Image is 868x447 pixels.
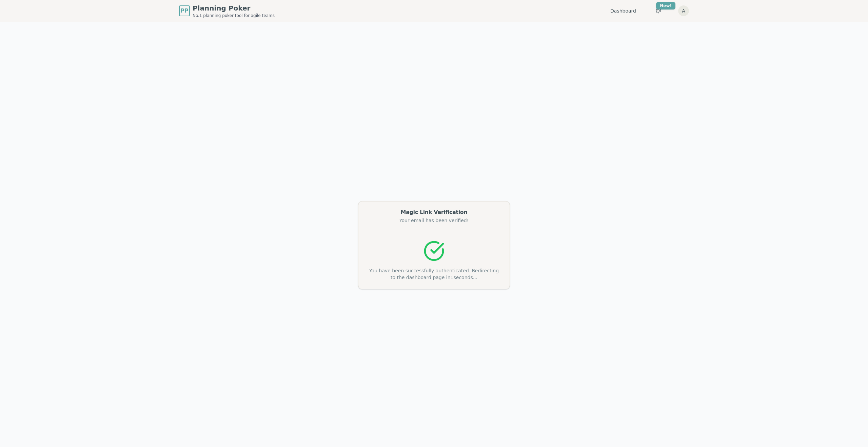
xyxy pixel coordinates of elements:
button: New! [652,5,665,17]
a: Dashboard [610,7,636,14]
div: Magic Link Verification [367,210,501,215]
span: Planning Poker [193,3,275,13]
a: PPPlanning PokerNo.1 planning poker tool for agile teams [179,3,275,18]
div: Your email has been verified! [367,217,501,224]
span: PP [180,7,188,15]
button: A [678,5,689,16]
span: No.1 planning poker tool for agile teams [193,13,275,18]
div: New! [656,2,675,9]
p: You have been successfully authenticated. Redirecting to the dashboard page in 1 seconds... [367,267,501,281]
